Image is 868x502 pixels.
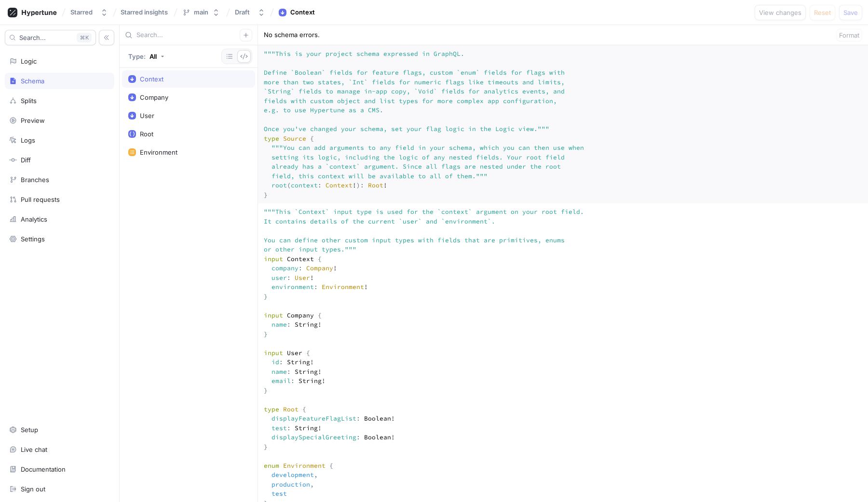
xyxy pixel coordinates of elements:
span: Save [843,10,858,15]
button: Search...K [5,30,96,45]
div: Live chat [21,446,47,453]
p: Type: [128,53,146,60]
div: Settings [21,235,45,243]
div: Documentation [21,465,66,473]
div: No schema errors. [264,30,320,40]
div: Sign out [21,485,45,493]
span: Starred insights [121,9,168,15]
div: Environment [140,148,177,156]
div: Setup [21,426,38,434]
div: Starred [70,8,93,16]
div: User [140,112,154,119]
div: Splits [21,97,37,105]
div: All [149,53,157,60]
div: Branches [21,176,49,184]
span: View changes [759,10,801,15]
button: Format [836,29,862,41]
a: Documentation [5,461,114,477]
div: Diff [21,156,31,164]
textarea: """ This is your project schema expressed in GraphQL. Define `Boolean` fields for feature flags, ... [258,45,868,203]
div: Draft [235,8,250,16]
div: Preview [21,117,45,124]
div: Logs [21,136,35,144]
div: Company [140,93,168,101]
span: Reset [814,10,831,15]
div: Logic [21,57,37,65]
button: View changes [755,5,806,20]
input: Search... [136,30,240,40]
button: main [178,4,224,20]
span: Format [839,32,859,38]
div: Root [140,130,153,138]
div: K [77,33,92,42]
div: Analytics [21,215,47,223]
div: Pull requests [21,196,60,203]
div: Context [290,8,315,17]
div: main [194,8,208,16]
div: Schema [21,77,44,85]
button: Draft [231,4,269,20]
button: Type: All [125,49,168,64]
button: Starred [67,4,112,20]
div: Context [140,75,163,83]
button: Save [839,5,862,20]
span: Search... [19,35,46,40]
button: Reset [810,5,835,20]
